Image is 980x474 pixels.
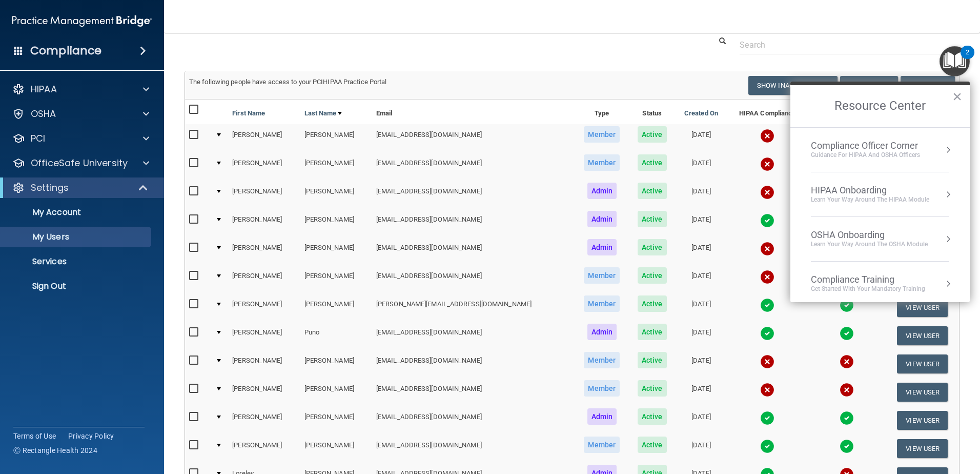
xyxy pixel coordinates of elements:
span: Active [638,211,667,227]
span: Active [638,408,667,425]
td: [PERSON_NAME] [300,434,372,463]
span: Member [584,437,620,453]
span: Member [584,126,620,143]
button: View User [897,439,948,458]
th: Status [629,100,675,124]
td: [DATE] [675,350,727,378]
td: [DATE] [675,124,727,152]
p: Services [7,256,147,267]
p: My Account [7,207,147,218]
span: Ⓒ Rectangle Health 2024 [13,445,97,456]
span: Member [584,267,620,284]
td: [DATE] [675,322,727,350]
div: Get Started with your mandatory training [811,285,925,293]
span: Active [638,183,667,199]
span: Active [638,239,667,255]
td: [PERSON_NAME] [228,350,300,378]
img: cross.ca9f0e7f.svg [840,354,854,369]
td: [PERSON_NAME] [228,406,300,434]
td: [DATE] [675,181,727,209]
div: Compliance Training [811,274,925,285]
th: Type [575,100,629,124]
p: Settings [31,182,69,194]
span: Active [638,380,667,397]
td: [PERSON_NAME] [300,406,372,434]
img: tick.e7d51cea.svg [760,298,774,312]
td: [DATE] [675,378,727,406]
div: OSHA Onboarding [811,229,928,241]
td: [EMAIL_ADDRESS][DOMAIN_NAME] [372,378,575,406]
td: [EMAIL_ADDRESS][DOMAIN_NAME] [372,434,575,463]
td: [PERSON_NAME] [300,237,372,265]
img: cross.ca9f0e7f.svg [760,242,774,256]
p: HIPAA [31,83,57,95]
span: Member [584,352,620,368]
a: Created On [684,107,718,120]
td: [EMAIL_ADDRESS][DOMAIN_NAME] [372,152,575,181]
h2: Resource Center [790,85,970,127]
a: OfficeSafe University [12,157,149,169]
div: HIPAA Onboarding [811,185,929,196]
td: [PERSON_NAME] [228,181,300,209]
p: My Users [7,232,147,242]
button: View User [897,326,948,345]
span: Active [638,324,667,340]
td: [DATE] [675,209,727,237]
td: [EMAIL_ADDRESS][DOMAIN_NAME] [372,265,575,293]
div: Guidance for HIPAA and OSHA Officers [811,151,920,160]
img: cross.ca9f0e7f.svg [760,383,774,397]
button: Open Resource Center, 2 new notifications [940,46,970,76]
a: PCI [12,132,149,145]
div: Compliance Officer Corner [811,140,920,151]
td: [PERSON_NAME] [228,237,300,265]
td: [PERSON_NAME] [228,124,300,152]
div: Learn your way around the OSHA module [811,240,928,249]
button: Close [952,88,962,105]
td: [PERSON_NAME] [300,181,372,209]
img: cross.ca9f0e7f.svg [760,157,774,171]
span: Active [638,126,667,143]
td: [EMAIL_ADDRESS][DOMAIN_NAME] [372,406,575,434]
p: OfficeSafe University [31,157,128,169]
button: Create User [840,76,898,95]
span: Admin [587,211,617,227]
th: Email [372,100,575,124]
input: Search [740,35,952,54]
td: [DATE] [675,434,727,463]
span: Admin [587,239,617,255]
td: [DATE] [675,406,727,434]
td: [PERSON_NAME] [228,265,300,293]
img: tick.e7d51cea.svg [840,298,854,312]
button: View User [897,383,948,402]
td: [EMAIL_ADDRESS][DOMAIN_NAME] [372,322,575,350]
img: cross.ca9f0e7f.svg [760,354,774,369]
img: cross.ca9f0e7f.svg [760,270,774,284]
h4: Compliance [30,44,101,58]
button: View User [897,354,948,373]
td: [PERSON_NAME] [228,434,300,463]
td: [PERSON_NAME] [300,378,372,406]
img: cross.ca9f0e7f.svg [840,383,854,397]
span: Admin [587,408,617,425]
td: [PERSON_NAME] [300,209,372,237]
th: HIPAA Compliance [727,100,808,124]
td: [DATE] [675,293,727,322]
div: Learn Your Way around the HIPAA module [811,195,929,204]
div: 2 [966,52,969,66]
td: [EMAIL_ADDRESS][DOMAIN_NAME] [372,209,575,237]
img: tick.e7d51cea.svg [840,439,854,453]
span: Member [584,380,620,397]
td: [PERSON_NAME] [300,124,372,152]
a: Settings [12,182,149,194]
td: [EMAIL_ADDRESS][DOMAIN_NAME] [372,237,575,265]
td: [EMAIL_ADDRESS][DOMAIN_NAME] [372,124,575,152]
span: Admin [587,324,617,340]
button: View User [897,411,948,430]
span: Active [638,437,667,453]
button: Show Inactive Users [748,76,838,95]
a: Last Name [304,107,342,120]
span: Active [638,267,667,284]
td: [EMAIL_ADDRESS][DOMAIN_NAME] [372,350,575,378]
td: [PERSON_NAME] [300,265,372,293]
a: HIPAA [12,83,149,95]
